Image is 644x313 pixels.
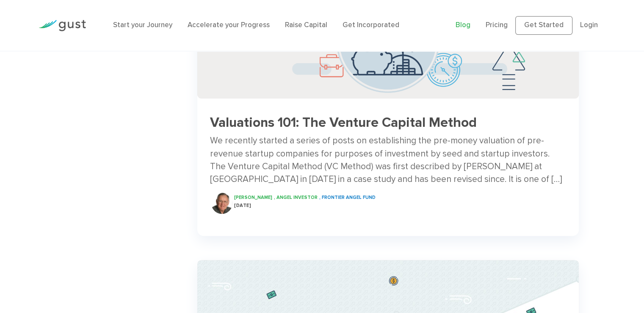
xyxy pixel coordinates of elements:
[39,20,86,31] img: Gust Logo
[210,134,566,186] div: We recently started a series of posts on establishing the pre-money valuation of pre-revenue star...
[274,195,318,200] span: , Angel Investor
[113,21,172,29] a: Start your Journey
[319,195,376,200] span: , Frontier Angel Fund
[515,16,572,35] a: Get Started
[211,193,232,214] img: Bill Payne
[210,115,566,130] h3: Valuations 101: The Venture Capital Method
[343,21,399,29] a: Get Incorporated
[580,21,598,29] a: Login
[285,21,327,29] a: Raise Capital
[486,21,508,29] a: Pricing
[234,203,251,208] span: [DATE]
[188,21,270,29] a: Accelerate your Progress
[234,195,272,200] span: [PERSON_NAME]
[456,21,470,29] a: Blog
